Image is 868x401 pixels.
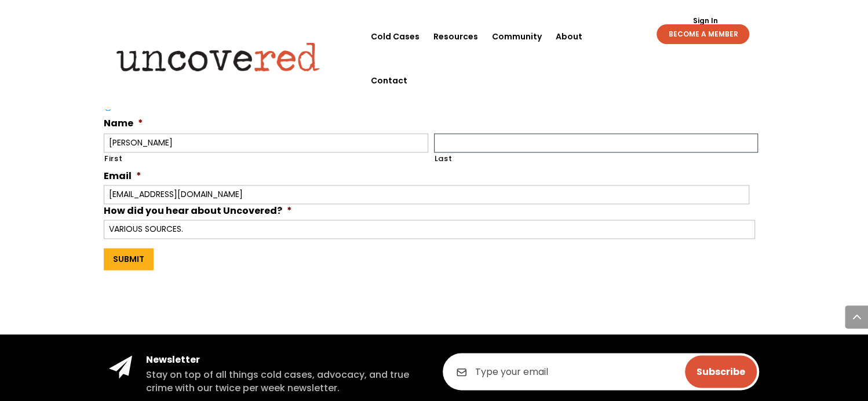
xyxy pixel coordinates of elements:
a: Community [492,14,542,59]
label: Email [104,170,141,183]
input: Subscribe [685,355,757,388]
a: Sign In [687,17,724,24]
img: Uncovered logo [107,34,330,79]
label: Name [104,118,143,130]
label: First [104,153,428,165]
input: Submit [104,248,154,270]
label: How did you hear about Uncovered? [104,205,292,217]
h4: Newsletter [146,353,425,366]
h5: Stay on top of all things cold cases, advocacy, and true crime with our twice per week newsletter. [146,368,425,394]
a: Contact [371,59,407,103]
a: Resources [433,14,478,59]
input: Type your email [443,353,759,390]
a: About [556,14,582,59]
label: Last [435,153,758,165]
a: BECOME A MEMBER [657,24,749,44]
a: Cold Cases [371,14,420,59]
